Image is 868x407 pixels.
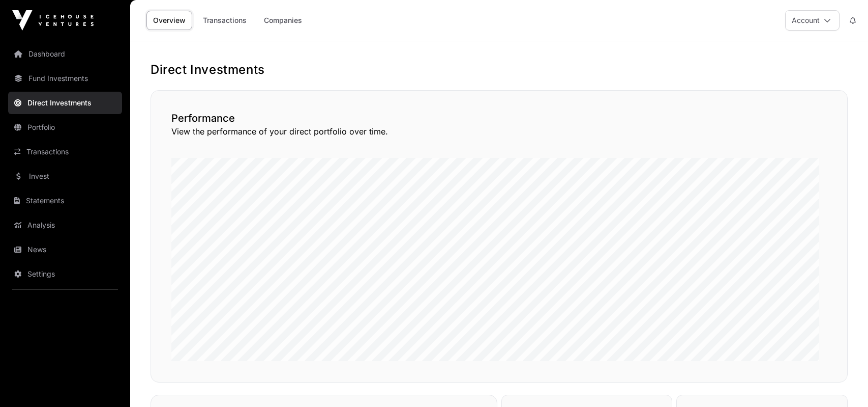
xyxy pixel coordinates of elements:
[8,67,122,90] a: Fund Investments
[8,214,122,236] a: Analysis
[8,92,122,114] a: Direct Investments
[8,165,122,187] a: Invest
[785,10,840,31] button: Account
[8,263,122,285] a: Settings
[8,141,122,163] a: Transactions
[171,111,827,125] h2: Performance
[8,238,122,261] a: News
[8,43,122,65] a: Dashboard
[146,11,192,30] a: Overview
[8,116,122,139] a: Portfolio
[196,11,253,30] a: Transactions
[151,62,848,78] h1: Direct Investments
[257,11,309,30] a: Companies
[12,10,94,31] img: Icehouse Ventures Logo
[8,189,122,212] a: Statements
[171,125,827,138] p: View the performance of your direct portfolio over time.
